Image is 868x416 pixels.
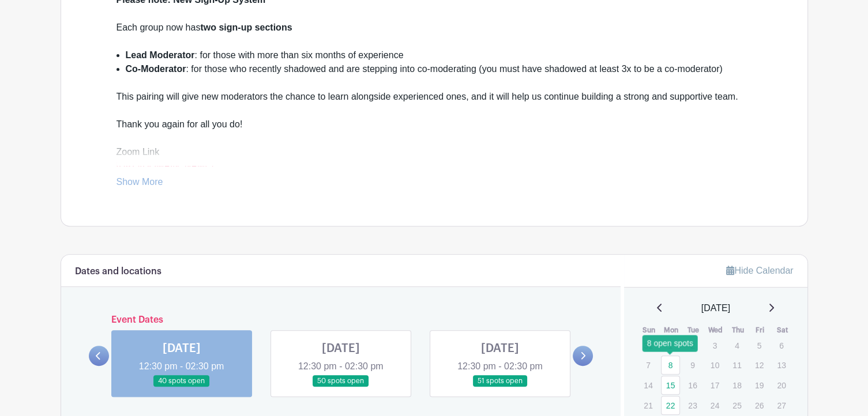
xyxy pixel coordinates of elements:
th: Wed [705,324,727,336]
p: 25 [727,396,746,414]
h6: Dates and locations [75,266,161,277]
p: 3 [705,336,724,354]
p: 26 [750,396,769,414]
p: 9 [683,356,702,374]
a: 22 [661,396,680,415]
a: [URL][DOMAIN_NAME] [117,161,214,171]
p: 31 [638,336,657,354]
li: : for those who recently shadowed and are stepping into co-moderating (you must have shadowed at ... [126,62,752,90]
div: This pairing will give new moderators the chance to learn alongside experienced ones, and it will... [117,90,752,187]
strong: Co-Moderator [126,64,186,74]
a: 8 [661,356,680,375]
th: Thu [727,324,749,336]
p: 20 [772,376,791,394]
th: Fri [749,324,772,336]
li: : for those with more than six months of experience [126,48,752,62]
p: 10 [705,356,724,374]
p: 11 [727,356,746,374]
strong: two sign-up sections [200,22,292,32]
p: 17 [705,376,724,394]
p: 5 [750,336,769,354]
p: 7 [638,356,657,374]
p: 21 [638,396,657,414]
th: Mon [660,324,683,336]
a: Show More [117,177,163,191]
h6: Event Dates [109,315,573,326]
span: [DATE] [701,301,730,315]
p: 14 [638,376,657,394]
div: 8 open spots [642,335,698,351]
p: 18 [727,376,746,394]
a: Hide Calendar [726,266,793,275]
p: 12 [750,356,769,374]
th: Sun [638,324,660,336]
strong: Lead Moderator [126,50,195,60]
a: 15 [661,376,680,395]
p: 4 [727,336,746,354]
p: 16 [683,376,702,394]
th: Sat [771,324,794,336]
div: Each group now has [117,21,752,48]
p: 24 [705,396,724,414]
p: 6 [772,336,791,354]
p: 19 [750,376,769,394]
p: 27 [772,396,791,414]
p: 23 [683,396,702,414]
p: 13 [772,356,791,374]
th: Tue [682,324,705,336]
